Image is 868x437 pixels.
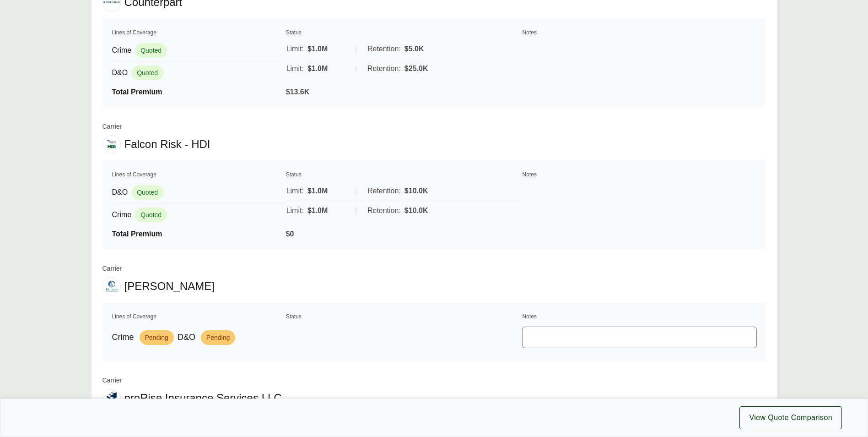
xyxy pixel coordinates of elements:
span: Retention: [367,186,401,197]
span: $10.0K [404,186,428,197]
span: Retention: [367,44,401,55]
span: Limit: [286,63,304,74]
span: Quoted [135,43,167,58]
th: Notes [522,170,757,179]
span: Limit: [286,186,304,197]
span: Crime [112,45,132,56]
span: Limit: [286,205,304,216]
span: $10.0K [404,205,428,216]
th: Lines of Coverage [112,312,284,321]
span: Quoted [131,185,163,200]
span: proRise Insurance Services LLC [124,391,282,405]
img: Counterpart [103,0,120,4]
span: Retention: [367,63,401,74]
button: View Quote Comparison [739,406,842,429]
th: Lines of Coverage [112,170,284,179]
span: Retention: [367,205,401,216]
span: Falcon Risk - HDI [124,137,210,151]
span: Pending [140,330,174,345]
span: | [355,45,357,53]
span: Carrier [102,122,210,131]
span: | [355,187,357,195]
th: Lines of Coverage [112,28,284,37]
span: $1.0M [307,186,328,197]
span: $1.0M [307,63,328,74]
span: [PERSON_NAME] [124,279,215,293]
span: D&O [112,187,128,198]
span: $1.0M [307,44,328,55]
span: Carrier [102,264,215,273]
span: View Quote Comparison [749,412,832,423]
span: $25.0K [404,63,428,74]
th: Status [286,28,520,37]
th: Notes [522,28,757,37]
span: D&O [178,331,195,344]
span: | [355,65,357,72]
img: Falcon Risk - HDI [103,139,120,150]
span: $0 [286,230,294,238]
span: $5.0K [404,44,424,55]
span: D&O [112,67,128,78]
span: Pending [201,330,235,345]
th: Notes [522,312,757,321]
span: Quoted [135,208,167,222]
th: Status [286,170,520,179]
span: | [355,207,357,214]
th: Status [286,312,520,321]
span: Limit: [286,44,304,55]
span: Crime [112,331,134,344]
img: proRise Insurance Services LLC [103,389,120,407]
img: Hudson [103,278,120,295]
span: Carrier [102,376,282,385]
span: Total Premium [112,88,162,96]
span: Total Premium [112,230,162,238]
span: $1.0M [307,205,328,216]
span: Crime [112,209,132,220]
span: $13.6K [286,88,310,96]
span: Quoted [131,66,163,80]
